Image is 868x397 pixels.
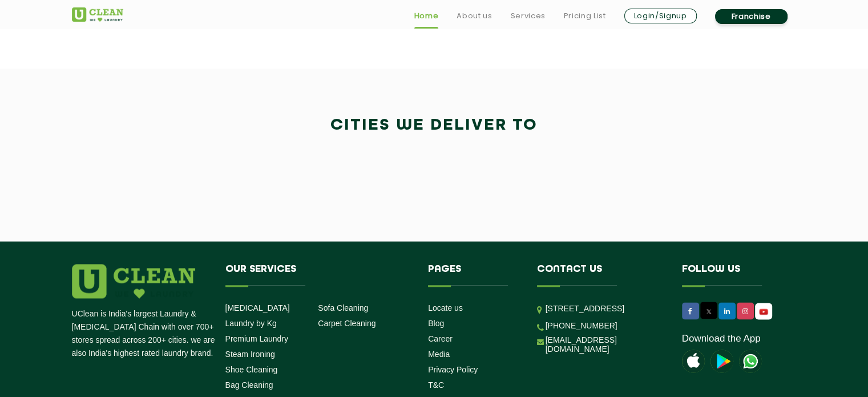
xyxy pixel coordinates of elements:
a: Privacy Policy [428,364,478,374]
a: [MEDICAL_DATA] [225,303,290,312]
img: apple-icon.png [682,350,705,372]
h4: Our Services [225,264,411,286]
a: Shoe Cleaning [225,364,278,374]
a: Career [428,334,453,343]
a: Franchise [715,9,788,24]
p: [STREET_ADDRESS] [546,302,665,315]
h4: Contact us [537,264,665,286]
h4: Follow us [682,264,782,286]
a: About us [457,9,492,23]
a: Blog [428,318,444,327]
img: playstoreicon.png [710,350,733,372]
a: Home [414,9,439,23]
p: UClean is India's largest Laundry & [MEDICAL_DATA] Chain with over 700+ stores spread across 200+... [72,307,217,359]
h2: Cities We Deliver to [72,112,797,139]
img: UClean Laundry and Dry Cleaning [756,306,771,318]
h4: Pages [428,264,520,286]
a: [PHONE_NUMBER] [546,320,617,330]
a: Laundry by Kg [225,318,277,327]
a: Login/Signup [624,9,697,23]
img: logo.png [72,264,195,298]
a: Sofa Cleaning [318,303,368,312]
a: Carpet Cleaning [318,318,376,327]
a: Media [428,349,450,358]
a: Locate us [428,303,463,312]
a: Pricing List [564,9,606,23]
a: Bag Cleaning [225,380,273,389]
img: UClean Laundry and Dry Cleaning [72,7,123,22]
a: Download the App [682,332,761,344]
img: UClean Laundry and Dry Cleaning [739,350,762,372]
a: Services [510,9,545,23]
a: [EMAIL_ADDRESS][DOMAIN_NAME] [546,335,665,353]
a: T&C [428,380,444,389]
a: Steam Ironing [225,349,275,358]
a: Premium Laundry [225,334,289,343]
